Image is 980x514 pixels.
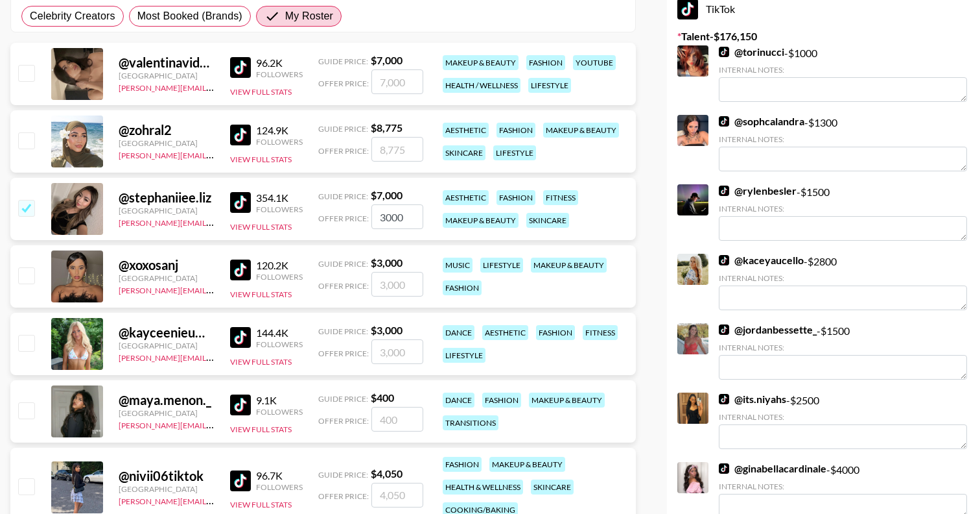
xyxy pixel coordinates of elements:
div: - $ 2500 [719,393,967,449]
span: Offer Price: [318,146,369,156]
img: TikTok [230,395,251,415]
div: - $ 1000 [719,45,967,102]
a: [PERSON_NAME][EMAIL_ADDRESS][PERSON_NAME][DOMAIN_NAME] [119,148,372,160]
div: @ valentinavidartes [119,55,215,71]
button: View Full Stats [230,222,292,232]
div: fashion [482,393,521,408]
div: Internal Notes: [719,65,967,75]
div: Internal Notes: [719,412,967,422]
span: Offer Price: [318,79,369,88]
strong: $ 7,000 [371,189,402,201]
div: @ zohral2 [119,122,215,138]
div: skincare [443,145,485,160]
span: Guide Price: [318,394,368,404]
div: makeup & beauty [489,457,565,472]
div: aesthetic [482,325,528,340]
div: @ maya.menon._ [119,392,215,408]
div: fashion [536,325,575,340]
div: - $ 2800 [719,254,967,310]
strong: $ 8,775 [371,121,402,134]
input: 4,050 [371,483,423,508]
div: fitness [543,190,578,205]
a: [PERSON_NAME][EMAIL_ADDRESS][PERSON_NAME][DOMAIN_NAME] [119,494,372,506]
span: Offer Price: [318,281,369,291]
div: [GEOGRAPHIC_DATA] [119,138,215,148]
div: 96.2K [256,56,303,69]
span: Offer Price: [318,214,369,223]
div: [GEOGRAPHIC_DATA] [119,206,215,215]
div: @ kayceenieuwendyk [119,324,215,341]
div: makeup & beauty [443,55,519,70]
strong: $ 400 [371,391,394,404]
div: - $ 1500 [719,323,967,380]
div: Internal Notes: [719,134,967,144]
div: 354.1K [256,191,303,204]
a: @sophcalandra [719,115,804,128]
div: Followers [256,69,303,79]
div: lifestyle [493,145,536,160]
div: [GEOGRAPHIC_DATA] [119,273,215,283]
div: - $ 1500 [719,184,967,241]
a: [PERSON_NAME][EMAIL_ADDRESS][PERSON_NAME][DOMAIN_NAME] [119,80,372,93]
div: Internal Notes: [719,343,967,352]
div: fashion [496,123,535,138]
img: TikTok [719,47,729,57]
button: View Full Stats [230,357,292,367]
div: Followers [256,482,303,492]
div: 144.4K [256,326,303,339]
div: 9.1K [256,394,303,407]
div: @ stephaniiee.liz [119,190,215,206]
button: View Full Stats [230,424,292,434]
div: skincare [526,213,569,228]
a: @ginabellacardinale [719,462,826,475]
div: 124.9K [256,124,303,137]
input: 7,000 [371,204,423,229]
div: Internal Notes: [719,482,967,491]
span: Offer Price: [318,491,369,501]
img: TikTok [719,186,729,196]
div: dance [443,393,474,408]
div: makeup & beauty [529,393,605,408]
div: 96.7K [256,469,303,482]
img: TikTok [230,327,251,348]
a: [PERSON_NAME][EMAIL_ADDRESS][PERSON_NAME][DOMAIN_NAME] [119,215,372,228]
img: TikTok [230,192,251,213]
div: Internal Notes: [719,273,967,283]
div: fitness [583,325,618,340]
a: @kaceyaucello [719,254,804,267]
div: Followers [256,339,303,349]
div: transitions [443,415,498,430]
div: [GEOGRAPHIC_DATA] [119,408,215,418]
span: Guide Price: [318,326,368,336]
span: My Roster [285,8,333,24]
div: [GEOGRAPHIC_DATA] [119,341,215,350]
img: TikTok [230,260,251,280]
label: Talent - $ 176,150 [677,30,970,43]
div: Followers [256,272,303,282]
img: TikTok [719,394,729,404]
div: makeup & beauty [443,213,519,228]
input: 400 [371,407,423,432]
div: aesthetic [443,123,489,138]
a: @jordanbessette_ [719,323,817,336]
a: [PERSON_NAME][EMAIL_ADDRESS][PERSON_NAME][DOMAIN_NAME] [119,283,372,295]
div: 120.2K [256,259,303,272]
img: TikTok [719,463,729,474]
div: makeup & beauty [531,258,607,273]
button: View Full Stats [230,154,292,164]
a: @rylenbesler [719,184,797,197]
a: [PERSON_NAME][EMAIL_ADDRESS][PERSON_NAME][DOMAIN_NAME] [119,350,372,363]
span: Guide Price: [318,124,368,134]
div: Followers [256,137,303,147]
strong: $ 3,000 [371,324,402,336]
a: @its.niyahs [719,393,786,406]
div: @ nivii06tiktok [119,468,215,484]
div: music [443,258,472,273]
div: health / wellness [443,78,520,93]
div: Followers [256,204,303,214]
div: skincare [531,480,574,495]
span: Celebrity Creators [30,8,115,24]
input: 3,000 [371,339,423,364]
img: TikTok [719,116,729,127]
span: Guide Price: [318,56,368,66]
